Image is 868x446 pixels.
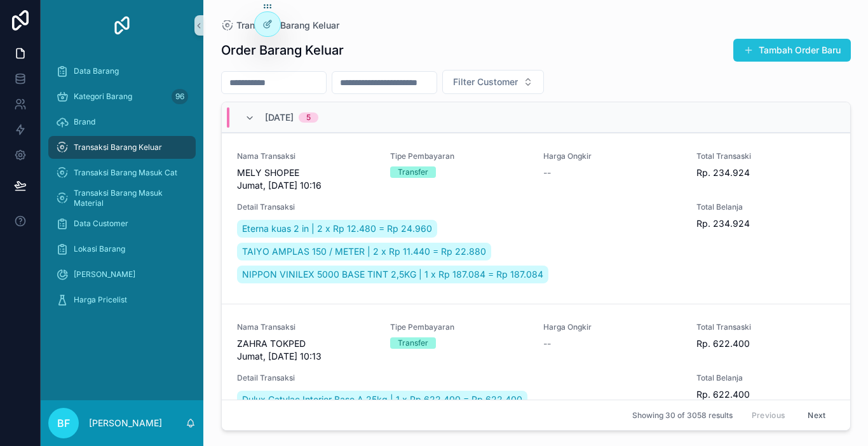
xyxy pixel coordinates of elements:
[799,405,834,425] button: Next
[112,15,132,36] img: App logo
[48,238,196,260] a: Lokasi Barang
[237,322,375,332] span: Nama Transaksi
[442,70,544,94] button: Select Button
[696,151,834,161] span: Total Transaski
[696,166,834,179] span: Rp. 234.924
[48,85,196,108] a: Kategori Barang96
[543,166,551,179] span: --
[632,410,733,421] span: Showing 30 of 3058 results
[242,268,543,281] span: NIPPON VINILEX 5000 BASE TINT 2,5KG | 1 x Rp 187.084 = Rp 187.084
[306,112,311,123] div: 5
[74,142,162,152] span: Transaksi Barang Keluar
[236,19,339,32] span: Transaksi Barang Keluar
[733,39,851,62] button: Tambah Order Baru
[222,133,850,304] a: Nama TransaksiMELY SHOPEE Jumat, [DATE] 10:16Tipe PembayaranTransferHarga Ongkir--Total Transaski...
[74,168,177,178] span: Transaksi Barang Masuk Cat
[74,269,135,280] span: [PERSON_NAME]
[221,19,339,32] a: Transaksi Barang Keluar
[237,266,548,283] a: NIPPON VINILEX 5000 BASE TINT 2,5KG | 1 x Rp 187.084 = Rp 187.084
[221,41,344,59] h1: Order Barang Keluar
[222,304,850,429] a: Nama TransaksiZAHRA TOKPED Jumat, [DATE] 10:13Tipe PembayaranTransferHarga Ongkir--Total Transask...
[172,89,188,104] div: 96
[74,244,125,254] span: Lokasi Barang
[48,212,196,235] a: Data Customer
[48,111,196,133] a: Brand
[74,219,128,229] span: Data Customer
[74,188,183,208] span: Transaksi Barang Masuk Material
[57,416,70,431] span: BF
[398,337,428,349] div: Transfer
[242,393,522,406] span: Dulux Catylac Interior Base A 25kg | 1 x Rp 622.400 = Rp 622.400
[74,91,132,102] span: Kategori Barang
[237,220,437,238] a: Eterna kuas 2 in | 2 x Rp 12.480 = Rp 24.960
[398,166,428,178] div: Transfer
[696,373,834,383] span: Total Belanja
[242,222,432,235] span: Eterna kuas 2 in | 2 x Rp 12.480 = Rp 24.960
[237,391,527,409] a: Dulux Catylac Interior Base A 25kg | 1 x Rp 622.400 = Rp 622.400
[696,337,834,350] span: Rp. 622.400
[48,60,196,83] a: Data Barang
[89,417,162,429] p: [PERSON_NAME]
[48,263,196,286] a: [PERSON_NAME]
[237,151,375,161] span: Nama Transaksi
[48,288,196,311] a: Harga Pricelist
[265,111,294,124] span: [DATE]
[74,66,119,76] span: Data Barang
[390,151,528,161] span: Tipe Pembayaran
[237,166,375,192] span: MELY SHOPEE Jumat, [DATE] 10:16
[543,151,681,161] span: Harga Ongkir
[41,51,203,328] div: scrollable content
[48,187,196,210] a: Transaksi Barang Masuk Material
[543,322,681,332] span: Harga Ongkir
[543,337,551,350] span: --
[74,295,127,305] span: Harga Pricelist
[696,322,834,332] span: Total Transaski
[48,136,196,159] a: Transaksi Barang Keluar
[237,373,682,383] span: Detail Transaksi
[390,322,528,332] span: Tipe Pembayaran
[237,202,682,212] span: Detail Transaksi
[242,245,486,258] span: TAIYO AMPLAS 150 / METER | 2 x Rp 11.440 = Rp 22.880
[237,337,375,363] span: ZAHRA TOKPED Jumat, [DATE] 10:13
[696,202,834,212] span: Total Belanja
[237,243,491,260] a: TAIYO AMPLAS 150 / METER | 2 x Rp 11.440 = Rp 22.880
[74,117,95,127] span: Brand
[696,388,834,401] span: Rp. 622.400
[453,76,518,88] span: Filter Customer
[696,217,834,230] span: Rp. 234.924
[48,161,196,184] a: Transaksi Barang Masuk Cat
